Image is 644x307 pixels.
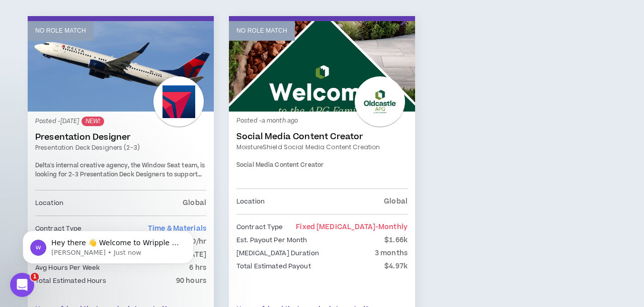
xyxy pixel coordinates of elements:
[35,117,206,126] p: Posted - [DATE]
[375,248,408,259] p: 3 months
[35,197,63,209] p: Location
[236,117,408,126] p: Posted - a month ago
[31,273,39,281] span: 1
[35,26,86,36] p: No Role Match
[236,248,319,259] p: [MEDICAL_DATA] Duration
[8,210,209,280] iframe: Intercom notifications message
[236,161,324,169] span: Social Media Content Creator
[296,222,408,232] span: Fixed [MEDICAL_DATA]
[236,196,265,207] p: Location
[384,261,408,272] p: $4.97k
[35,275,107,286] p: Total Estimated Hours
[236,261,311,272] p: Total Estimated Payout
[236,26,287,36] p: No Role Match
[236,132,408,142] a: Social Media Content Creator
[236,222,283,233] p: Contract Type
[384,196,408,207] p: Global
[28,21,214,112] a: No Role Match
[236,235,307,246] p: Est. Payout Per Month
[35,132,206,142] a: Presentation Designer
[229,21,415,112] a: No Role Match
[35,143,206,152] a: Presentation Deck Designers (2-3)
[35,161,205,196] span: Delta's internal creative agency, the Window Seat team, is looking for 2-3 Presentation Deck Desi...
[183,197,206,209] p: Global
[10,273,34,297] iframe: Intercom live chat
[236,143,408,152] a: MoistureShield Social Media Content Creation
[82,117,104,126] sup: NEW!
[384,235,408,246] p: $1.66k
[375,222,408,232] span: - monthly
[176,275,206,286] p: 90 hours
